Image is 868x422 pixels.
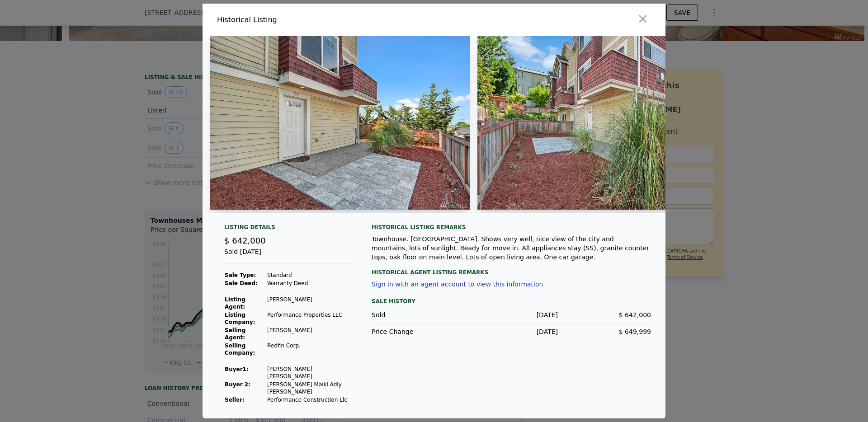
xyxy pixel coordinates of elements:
[267,279,350,287] td: Warranty Deed
[225,366,249,372] strong: Buyer 1 :
[372,296,651,307] div: Sale History
[372,327,465,336] div: Price Change
[372,281,543,288] button: Sign in with an agent account to view this information
[465,327,558,336] div: [DATE]
[217,14,430,25] div: Historical Listing
[225,381,250,388] strong: Buyer 2:
[224,236,266,245] span: $ 642,000
[267,271,350,279] td: Standard
[225,327,245,341] strong: Selling Agent:
[225,296,245,310] strong: Listing Agent:
[225,280,258,286] strong: Sale Deed:
[267,342,350,357] td: Redfin Corp.
[267,326,350,342] td: [PERSON_NAME]
[267,380,350,396] td: [PERSON_NAME] Maikl Adly [PERSON_NAME]
[210,36,470,210] img: Property Img
[267,365,350,380] td: [PERSON_NAME] [PERSON_NAME]
[465,310,558,319] div: [DATE]
[225,397,245,403] strong: Seller :
[372,224,651,231] div: Historical Listing remarks
[372,310,465,319] div: Sold
[619,311,651,319] span: $ 642,000
[224,247,350,264] div: Sold [DATE]
[372,234,651,262] div: Townhouse. [GEOGRAPHIC_DATA]. Shows very well, nice view of the city and mountains, lots of sunli...
[267,295,350,311] td: [PERSON_NAME]
[225,272,256,278] strong: Sale Type:
[619,328,651,335] span: $ 649,999
[267,311,350,326] td: Performance Properties LLC
[477,36,738,210] img: Property Img
[225,342,255,356] strong: Selling Company:
[267,396,350,404] td: Performance Construction Llc
[224,224,350,234] div: Listing Details
[372,262,651,276] div: Historical Agent Listing Remarks
[225,312,255,325] strong: Listing Company:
